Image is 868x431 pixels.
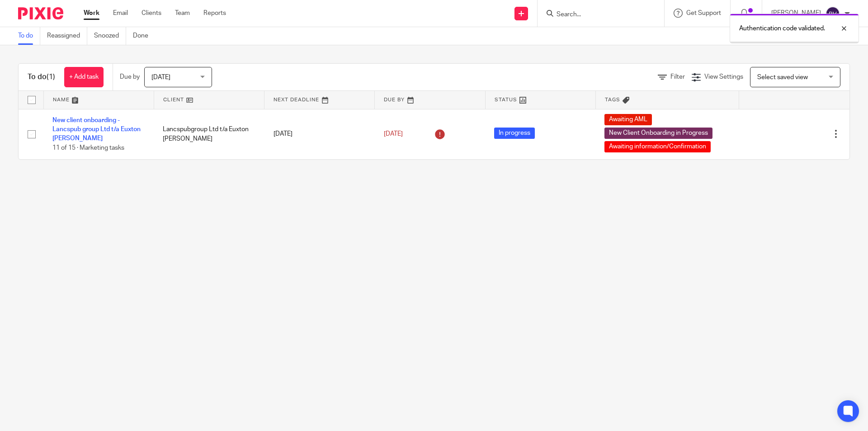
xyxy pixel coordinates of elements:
[94,27,126,45] a: Snoozed
[826,6,840,21] img: svg%3E
[264,109,375,159] td: [DATE]
[704,74,743,80] span: View Settings
[757,74,808,81] span: Select saved view
[605,97,620,102] span: Tags
[133,27,155,45] a: Done
[175,9,190,18] a: Team
[384,131,403,137] span: [DATE]
[47,73,55,81] span: (1)
[604,114,652,125] span: Awaiting AML
[670,74,685,80] span: Filter
[64,67,104,87] a: + Add task
[120,72,140,81] p: Due by
[84,9,99,18] a: Work
[18,7,63,19] img: Pixie
[151,74,170,81] span: [DATE]
[28,72,55,82] h1: To do
[203,9,226,18] a: Reports
[154,109,264,159] td: Lancspubgroup Ltd t/a Euxton [PERSON_NAME]
[142,9,161,18] a: Clients
[604,141,711,152] span: Awaiting information/Confirmation
[604,128,712,139] span: New Client Onboarding in Progress
[52,145,124,151] span: 11 of 15 · Marketing tasks
[52,117,141,142] a: New client onboarding - Lancspub group Ltd t/a Euxton [PERSON_NAME]
[494,128,535,139] span: In progress
[18,27,40,45] a: To do
[113,9,128,18] a: Email
[739,24,825,33] p: Authentication code validated.
[47,27,87,45] a: Reassigned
